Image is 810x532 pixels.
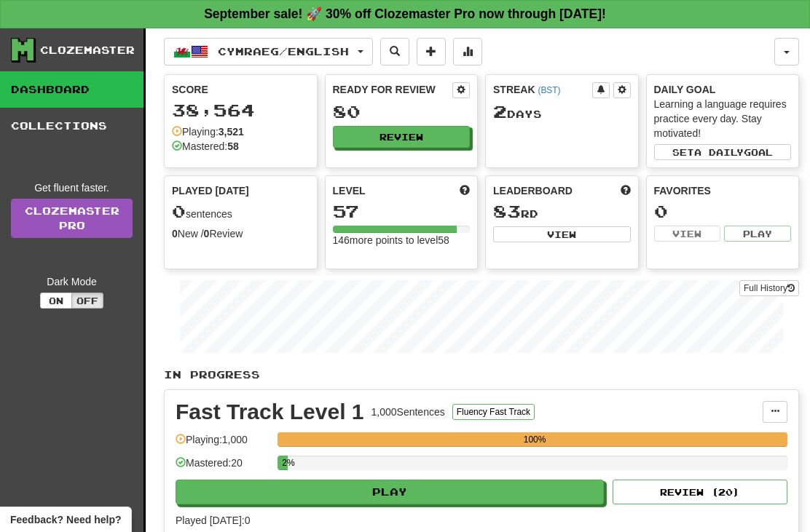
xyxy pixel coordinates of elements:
[493,202,631,221] div: rd
[493,226,631,242] button: View
[724,226,791,242] button: Play
[176,432,270,456] div: Playing: 1,000
[11,199,133,238] a: ClozemasterPro
[282,432,787,447] div: 100%
[371,405,445,419] div: 1,000 Sentences
[172,124,244,139] div: Playing:
[333,202,471,221] div: 57
[654,82,792,97] div: Daily Goal
[460,183,470,198] span: Score more points to level up
[333,183,366,198] span: Level
[71,293,103,309] button: Off
[333,126,471,148] button: Review
[172,82,310,97] div: Score
[333,82,453,97] div: Ready for Review
[172,201,186,221] span: 0
[621,183,631,198] span: This week in points, UTC
[176,515,250,526] span: Played [DATE]: 0
[40,293,72,309] button: On
[333,233,471,247] div: 146 more points to level 58
[613,480,787,504] button: Review (20)
[452,404,535,420] button: Fluency Fast Track
[164,368,799,382] p: In Progress
[172,101,310,119] div: 38,564
[172,183,249,198] span: Played [DATE]
[11,274,133,289] div: Dark Mode
[493,183,573,198] span: Leaderboard
[453,38,482,65] button: More stats
[493,103,631,122] div: Day s
[493,82,592,97] div: Streak
[218,45,349,57] span: Cymraeg / English
[172,139,239,154] div: Mastered:
[10,512,121,527] span: Open feedback widget
[219,126,244,138] strong: 3,521
[282,456,288,470] div: 2%
[380,38,409,65] button: Search sentences
[172,228,178,239] strong: 0
[40,43,135,57] div: Clozemaster
[493,201,521,221] span: 83
[172,202,310,221] div: sentences
[654,202,792,221] div: 0
[538,85,560,95] a: (BST)
[204,7,606,21] strong: September sale! 🚀 30% off Clozemaster Pro now through [DATE]!
[172,226,310,241] div: New / Review
[333,103,471,121] div: 80
[739,280,799,296] button: Full History
[417,38,446,65] button: Add sentence to collection
[176,456,270,480] div: Mastered: 20
[654,183,792,198] div: Favorites
[654,226,721,242] button: View
[227,140,239,152] strong: 58
[204,228,210,239] strong: 0
[493,101,507,122] span: 2
[694,147,744,157] span: a daily
[11,180,133,195] div: Get fluent faster.
[176,401,364,423] div: Fast Track Level 1
[164,38,373,65] button: Cymraeg/English
[176,480,604,504] button: Play
[654,144,792,160] button: Seta dailygoal
[654,97,792,140] div: Learning a language requires practice every day. Stay motivated!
